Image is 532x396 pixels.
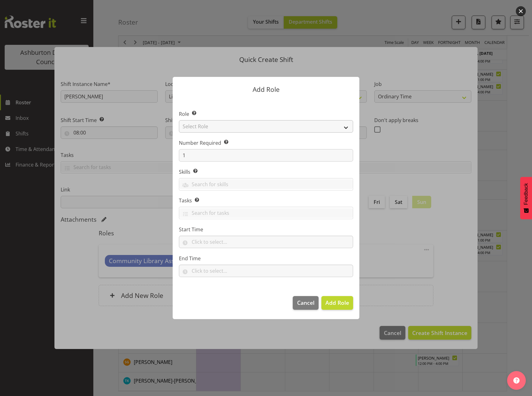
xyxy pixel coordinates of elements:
[179,86,353,93] p: Add Role
[179,236,353,248] input: Click to select...
[179,179,353,189] input: Search for skills
[179,265,353,277] input: Click to select...
[179,110,353,118] label: Role
[523,183,529,205] span: Feedback
[179,255,353,262] label: End Time
[179,168,353,176] label: Skills
[179,139,353,147] label: Number Required
[179,208,353,218] input: Search for tasks
[325,299,349,306] span: Add Role
[321,296,353,310] button: Add Role
[179,197,353,204] label: Tasks
[179,226,353,233] label: Start Time
[520,177,532,219] button: Feedback - Show survey
[293,296,318,310] button: Cancel
[297,299,315,307] span: Cancel
[513,377,520,384] img: help-xxl-2.png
